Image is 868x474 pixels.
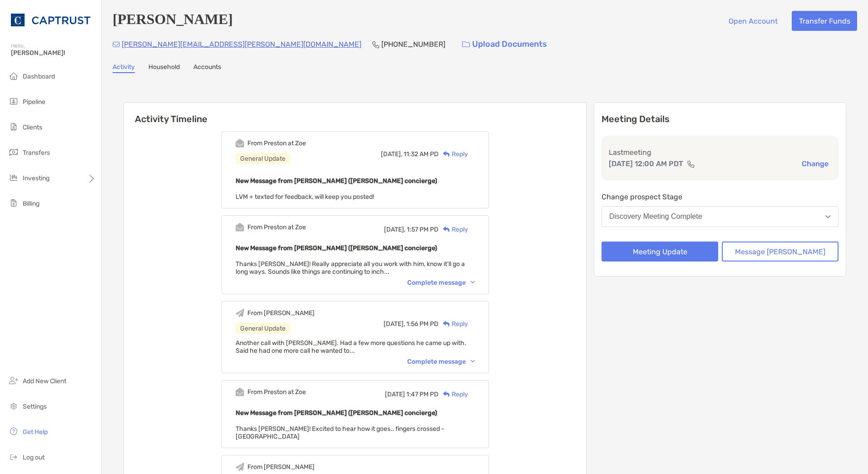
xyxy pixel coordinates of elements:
span: Thanks [PERSON_NAME]! Excited to hear how it goes.. fingers crossed -[GEOGRAPHIC_DATA] [236,425,444,440]
img: Event icon [236,139,244,148]
button: Change [799,159,831,168]
img: Chevron icon [471,281,475,284]
img: Event icon [236,463,244,471]
div: From Preston at Zoe [247,388,306,396]
img: Reply icon [443,227,450,232]
span: Transfers [23,149,50,157]
span: Get Help [23,428,48,436]
button: Message [PERSON_NAME] [722,242,838,262]
img: get-help icon [8,426,19,437]
img: clients icon [8,121,19,132]
span: [DATE], [384,320,405,328]
img: communication type [687,160,695,168]
div: General Update [236,153,290,164]
div: From Preston at Zoe [247,223,306,231]
a: Household [148,63,180,73]
img: dashboard icon [8,70,19,81]
img: Open dropdown arrow [825,215,831,218]
div: Reply [439,149,468,159]
p: [DATE] 12:00 AM PDT [609,158,683,169]
p: Meeting Details [602,114,838,125]
b: New Message from [PERSON_NAME] ([PERSON_NAME] concierge) [236,177,437,185]
div: From [PERSON_NAME] [247,463,315,471]
a: Accounts [193,63,221,73]
span: 1:47 PM PD [406,390,439,398]
div: From [PERSON_NAME] [247,309,315,317]
img: Phone Icon [372,41,380,48]
b: New Message from [PERSON_NAME] ([PERSON_NAME] concierge) [236,244,437,252]
span: LVM + texted for feedback, will keep you posted! [236,193,374,201]
img: settings icon [8,400,19,411]
span: [DATE], [384,226,405,233]
img: Chevron icon [471,360,475,363]
img: Email Icon [113,42,120,47]
div: General Update [236,323,290,334]
p: Last meeting [609,147,831,158]
span: Thanks [PERSON_NAME]! Really appreciate all you work with him, know it'll go a long ways. Sounds ... [236,260,465,276]
p: [PHONE_NUMBER] [381,39,445,50]
div: Reply [439,225,468,234]
img: logout icon [8,451,19,462]
span: Add New Client [23,377,66,385]
img: pipeline icon [8,96,19,107]
span: Clients [23,123,42,131]
div: Discovery Meeting Complete [609,212,702,221]
img: add_new_client icon [8,375,19,386]
a: Activity [113,63,135,73]
div: Reply [439,390,468,399]
b: New Message from [PERSON_NAME] ([PERSON_NAME] concierge) [236,409,437,417]
span: Billing [23,200,39,207]
span: Pipeline [23,98,45,106]
span: [PERSON_NAME]! [11,49,96,57]
button: Meeting Update [602,242,718,262]
img: Reply icon [443,321,450,327]
span: Investing [23,174,49,182]
img: investing icon [8,172,19,183]
img: CAPTRUST Logo [11,4,90,36]
img: billing icon [8,197,19,208]
h6: Activity Timeline [124,103,586,124]
span: [DATE], [381,150,402,158]
img: button icon [462,41,470,48]
span: Log out [23,454,44,461]
img: Reply icon [443,151,450,157]
span: 1:56 PM PD [406,320,439,328]
h4: [PERSON_NAME] [113,11,233,31]
span: Dashboard [23,73,55,80]
img: Event icon [236,309,244,317]
span: [DATE] [385,390,405,398]
div: Reply [439,319,468,329]
img: Event icon [236,388,244,396]
span: 1:57 PM PD [407,226,439,233]
div: From Preston at Zoe [247,139,306,147]
span: Settings [23,403,47,410]
div: Complete message [407,279,475,286]
img: Reply icon [443,391,450,397]
button: Discovery Meeting Complete [602,206,838,227]
p: [PERSON_NAME][EMAIL_ADDRESS][PERSON_NAME][DOMAIN_NAME] [122,39,361,50]
img: Event icon [236,223,244,232]
img: transfers icon [8,147,19,158]
button: Open Account [721,11,784,31]
span: 11:32 AM PD [404,150,439,158]
a: Upload Documents [456,35,553,54]
span: Another call with [PERSON_NAME]. Had a few more questions he came up with. Said he had one more c... [236,339,466,355]
button: Transfer Funds [792,11,857,31]
div: Complete message [407,358,475,365]
p: Change prospect Stage [602,191,838,202]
